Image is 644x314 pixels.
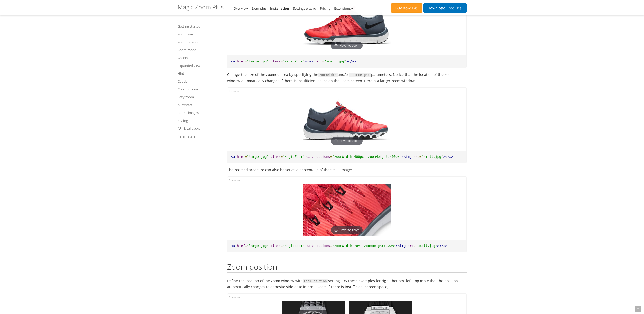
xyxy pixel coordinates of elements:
[247,155,269,159] span: "large.jpg"
[391,3,422,13] a: Buy now£49
[237,155,245,159] span: href
[271,244,281,248] span: class
[271,155,281,159] span: class
[178,94,221,100] a: Lazy zoom
[178,23,221,29] a: Getting started
[178,70,221,76] a: Hint
[281,244,283,248] span: =
[178,78,221,84] a: Caption
[303,184,391,236] a: Hover to zoom
[237,59,245,63] span: href
[231,155,235,159] span: <a
[178,110,221,116] a: Retina images
[316,59,322,63] span: src
[178,125,221,131] a: API & callbacks
[178,86,221,92] a: Click to zoom
[318,73,338,77] code: zoomWidth
[283,59,304,63] span: "MagicZoom"
[320,6,330,11] a: Pricing
[283,244,304,248] span: "MagicZoom"
[178,117,221,124] a: Styling
[281,59,283,63] span: =
[178,102,221,108] a: Autostart
[411,6,418,10] span: £49
[270,6,289,11] a: Installation
[178,39,221,45] a: Zoom position
[396,244,406,248] span: ><img
[415,244,437,248] span: "small.jpg"
[349,73,371,77] code: zoomHeight
[322,59,324,63] span: =
[283,155,304,159] span: "MagicZoom"
[245,155,247,159] span: =
[324,59,346,63] span: "small.jpg"
[293,6,316,11] a: Settings wizard
[332,244,396,248] span: "zoomWidth:70%; zoomHeight:100%"
[178,55,221,61] a: Gallery
[346,59,356,63] span: ></a>
[303,95,391,147] a: Hover to zoom
[414,155,419,159] span: src
[252,6,266,11] a: Examples
[334,6,353,11] a: Extensions
[414,244,416,248] span: =
[237,244,245,248] span: href
[443,155,453,159] span: ></a>
[303,279,328,283] code: zoomPosition
[423,3,466,13] a: DownloadFree Trial
[245,244,247,248] span: =
[330,244,332,248] span: =
[402,155,412,159] span: ><img
[247,244,269,248] span: "large.jpg"
[247,59,269,63] span: "large.jpg"
[332,155,402,159] span: "zoomWidth:400px; zoomHeight:400px"
[304,59,314,63] span: ><img
[271,59,281,63] span: class
[178,63,221,69] a: Expanded view
[178,133,221,139] a: Parameters
[421,155,443,159] span: "small.jpg"
[419,155,421,159] span: =
[234,6,248,11] a: Overview
[306,244,330,248] span: data-options
[227,263,467,273] h2: Zoom position
[330,155,332,159] span: =
[281,155,283,159] span: =
[437,244,447,248] span: ></a>
[306,155,330,159] span: data-options
[231,244,235,248] span: <a
[178,47,221,53] a: Zoom mode
[408,244,413,248] span: src
[178,31,221,37] a: Zoom size
[445,6,462,10] span: Free Trial
[231,59,235,63] span: <a
[245,59,247,63] span: =
[178,4,224,10] h1: Magic Zoom Plus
